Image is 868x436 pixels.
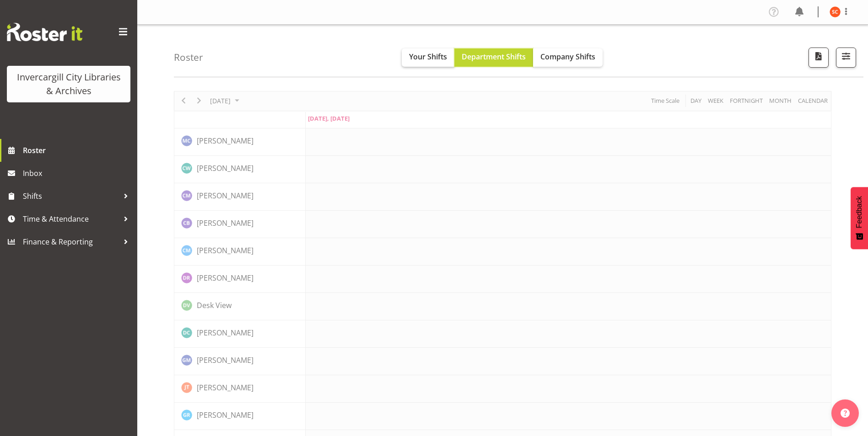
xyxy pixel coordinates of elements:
[830,6,841,17] img: serena-casey11690.jpg
[841,409,850,418] img: help-xxl-2.png
[809,48,829,68] button: Download a PDF of the roster for the current day
[402,48,454,67] button: Your Shifts
[7,23,82,41] img: Rosterit website logo
[23,212,119,226] span: Time & Attendance
[23,166,133,180] span: Inbox
[23,235,119,249] span: Finance & Reporting
[23,144,133,157] span: Roster
[540,52,595,62] span: Company Shifts
[23,189,119,203] span: Shifts
[16,70,121,98] div: Invercargill City Libraries & Archives
[409,52,447,62] span: Your Shifts
[851,187,868,249] button: Feedback - Show survey
[836,48,856,68] button: Filter Shifts
[174,52,203,63] h4: Roster
[533,48,603,67] button: Company Shifts
[855,196,863,228] span: Feedback
[462,52,526,62] span: Department Shifts
[454,48,533,67] button: Department Shifts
